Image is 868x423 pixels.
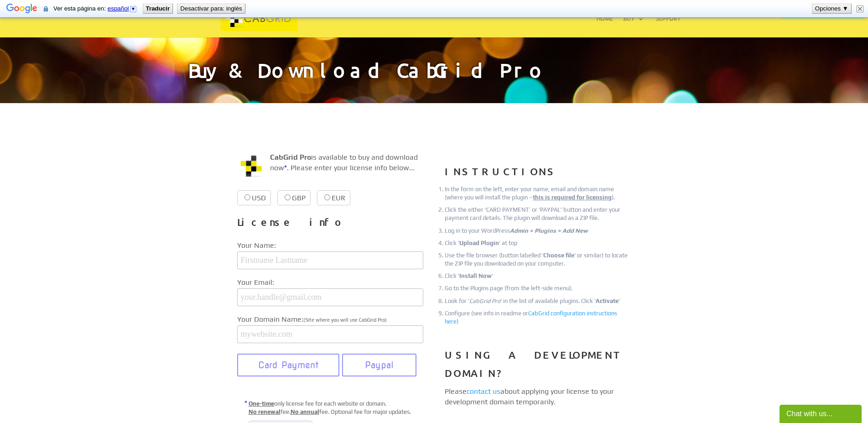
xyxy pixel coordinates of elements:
button: Paypal [342,354,416,376]
a: español [108,5,137,12]
h3: License info [237,213,423,236]
span: español [108,5,129,12]
a: Buy [623,16,644,37]
label: Your Name: [237,240,423,251]
li: Look for ‘ ‘ in the list of available plugins. Click ‘ ‘ [445,297,631,305]
input: EUR [324,194,330,200]
em: CabGrid Pro [469,298,500,304]
strong: Activate [596,298,619,304]
img: CabGrid WordPress Plugin [237,152,265,180]
h3: USING A DEVELOPMENT DOMAIN? [445,346,631,386]
img: Google Traductor de Google [6,3,37,16]
li: Go to the Plugins page (from the left-side menu). [445,284,631,292]
input: your.handle@gmail.com [237,288,423,306]
a: CabGrid configuration instructions here [445,310,617,325]
b: Traducir [146,5,170,12]
li: Use the file browser (button labelled ‘ ‘ or similar) to locate the ZIP file you downloaded on yo... [445,251,631,268]
li: Click ‘ ‘ [445,272,631,280]
p: Please about applying your license to your development domain temporarily. [445,386,631,407]
a: Home [596,16,613,37]
strong: Upload Plugin [459,240,499,246]
p: is available to buy and download now . Please enter your license info below... [237,152,423,180]
a: Support [655,16,681,37]
button: Desactivar para: inglés [177,4,245,13]
input: Firstname Lastname [237,251,423,269]
input: GBP [285,194,291,200]
button: Card Payment [237,354,340,376]
u: No annual [291,408,319,415]
li: In the form on the left, enter your name, email and domain name (where you will install the plugi... [445,185,631,202]
button: Opciones ▼ [812,4,851,13]
li: Click the either ‘CARD PAYMENT’ or 'PAYPAL' button and enter your payment card details. The plugi... [445,206,631,222]
a: contact us [467,387,500,396]
img: El contenido de esta página segura se enviará a Google para traducirlo con una conexión segura. [44,5,48,12]
h1: Buy & Download CabGrid Pro [188,60,681,103]
strong: CabGrid Pro [270,153,311,162]
label: Your Email: [237,277,423,288]
u: this is required for licensing [533,194,612,201]
u: No renewal [249,408,281,415]
label: USD [237,190,271,205]
span: (Site where you will use CabGrid Pro) [303,317,387,323]
li: Log in to your WordPress [445,227,631,235]
strong: Install Now [459,272,492,279]
h3: INSTRUCTIONS [445,162,631,185]
strong: Choose file [543,252,574,259]
li: Click ‘ ‘ at top [445,239,631,247]
iframe: chat widget [780,403,863,423]
img: CabGrid [190,6,329,31]
u: One-time [249,400,274,407]
input: mywebsite.com [237,325,423,343]
label: EUR [317,190,350,205]
input: USD [244,194,250,200]
li: Configure (see info in readme or ) [445,309,631,326]
img: Cerrar [857,5,863,12]
label: GBP [277,190,311,205]
span: Ver esta página en: [53,5,139,12]
button: Traducir [143,4,173,13]
em: Admin > Plugins > Add New [510,227,588,234]
label: Your Domain Name: [237,313,423,325]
